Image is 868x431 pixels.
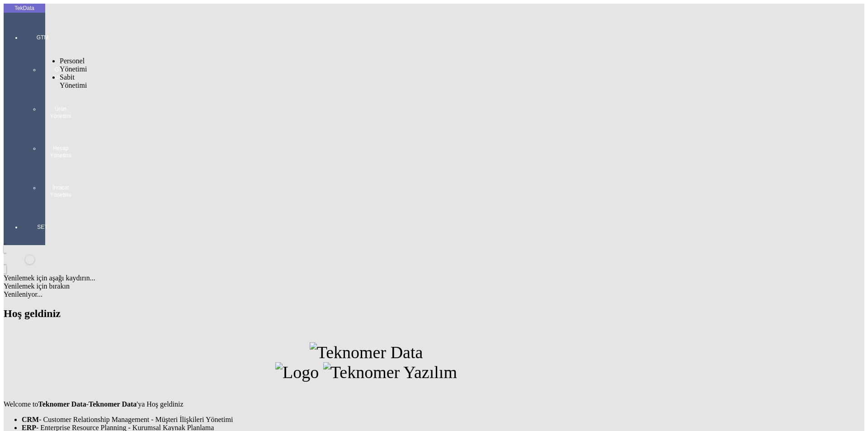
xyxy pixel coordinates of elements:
[4,282,729,290] div: Yenilemek için bırakın
[4,5,45,12] div: TekData
[89,400,137,408] strong: Teknomer Data
[275,362,319,382] img: Logo
[4,274,729,282] div: Yenilemek için aşağı kaydırın...
[60,73,87,89] span: Sabit Yönetimi
[29,223,56,231] span: SET
[4,400,729,408] p: Welcome to - 'ya Hoş geldiniz
[47,145,74,159] span: Hesap Yönetimi
[4,308,729,320] h2: Hoş geldiniz
[310,342,423,362] img: Teknomer Data
[22,416,729,424] li: - Customer Relationship Management - Müşteri İlişkileri Yönetimi
[323,362,457,382] img: Teknomer Yazılım
[38,400,86,408] strong: Teknomer Data
[29,34,56,41] span: GTM
[60,57,87,73] span: Personel Yönetimi
[4,290,729,298] div: Yenileniyor...
[47,184,74,199] span: İhracat Yönetimi
[22,416,39,423] strong: CRM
